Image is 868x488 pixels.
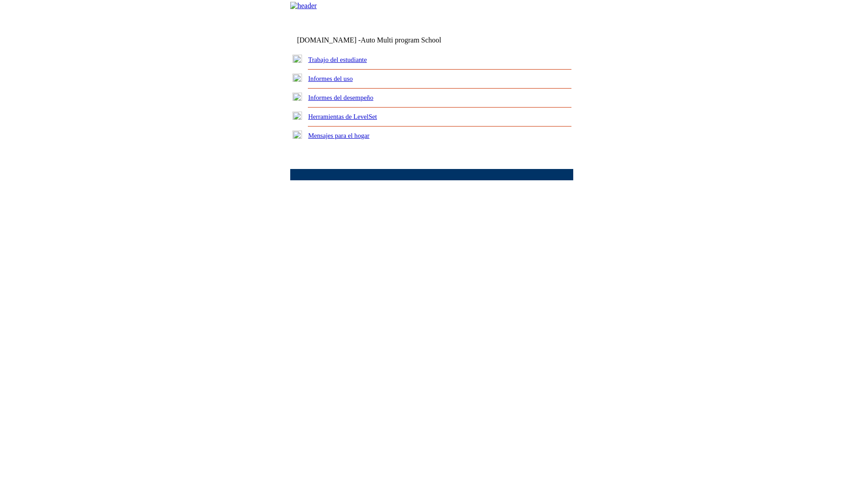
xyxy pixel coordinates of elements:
img: header [290,2,317,10]
img: plus.gif [292,93,302,101]
a: Trabajo del estudiante [308,56,367,63]
a: Mensajes para el hogar [308,132,370,139]
a: Informes del desempeño [308,94,373,101]
img: plus.gif [292,74,302,82]
a: Informes del uso [308,75,353,82]
td: [DOMAIN_NAME] - [297,36,463,44]
img: plus.gif [292,112,302,120]
a: Herramientas de LevelSet [308,113,377,120]
nobr: Auto Multi program School [361,36,441,44]
img: plus.gif [292,131,302,139]
img: plus.gif [292,55,302,63]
